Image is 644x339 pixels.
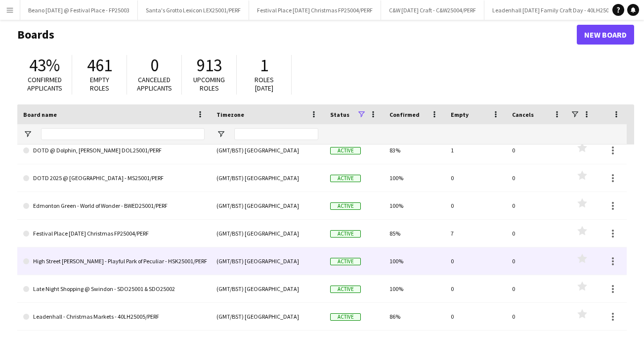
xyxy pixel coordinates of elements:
div: 100% [384,192,445,219]
div: (GMT/BST) [GEOGRAPHIC_DATA] [211,247,324,275]
div: 0 [506,137,567,164]
span: Active [330,313,361,321]
div: 100% [384,247,445,275]
span: Status [330,111,349,118]
a: DOTD @ Dolphin, [PERSON_NAME] DOL25001/PERF [23,137,205,164]
button: Open Filter Menu [216,130,225,139]
div: 0 [445,247,506,275]
span: Active [330,202,361,210]
div: 0 [445,164,506,192]
h1: Boards [17,27,577,42]
div: 0 [445,303,506,330]
span: Board name [23,111,57,118]
span: Active [330,175,361,182]
span: Active [330,230,361,238]
div: 0 [445,275,506,302]
button: Festival Place [DATE] Christmas FP25004/PERF [249,0,381,20]
div: 83% [384,137,445,164]
div: (GMT/BST) [GEOGRAPHIC_DATA] [211,303,324,330]
a: New Board [577,25,634,45]
a: DOTD 2025 @ [GEOGRAPHIC_DATA] - MS25001/PERF [23,164,205,192]
span: Active [330,258,361,265]
div: 0 [506,303,567,330]
span: 0 [150,54,159,76]
div: 100% [384,275,445,302]
a: Leadenhall - Christmas Markets - 40LH25005/PERF [23,303,205,331]
span: Timezone [216,111,244,118]
div: 0 [506,247,567,275]
div: 0 [506,192,567,219]
div: (GMT/BST) [GEOGRAPHIC_DATA] [211,164,324,192]
span: 1 [260,54,268,76]
span: Active [330,286,361,293]
span: Upcoming roles [193,75,225,93]
div: (GMT/BST) [GEOGRAPHIC_DATA] [211,137,324,164]
button: Leadenhall [DATE] Family Craft Day - 40LH25004/PERF [484,0,637,20]
div: (GMT/BST) [GEOGRAPHIC_DATA] [211,192,324,219]
span: Cancelled applicants [137,75,172,93]
div: 100% [384,164,445,192]
div: 7 [445,220,506,247]
div: 0 [506,164,567,192]
div: 0 [506,220,567,247]
div: (GMT/BST) [GEOGRAPHIC_DATA] [211,275,324,302]
span: 913 [197,54,222,76]
span: Empty [451,111,469,118]
div: 1 [445,137,506,164]
a: Late Night Shopping @ Swindon - SDO25001 & SDO25002 [23,275,205,303]
span: Empty roles [90,75,109,93]
span: Confirmed [389,111,420,118]
button: Santa's Grotto Lexicon LEX25001/PERF [138,0,249,20]
span: Active [330,147,361,154]
div: 0 [445,192,506,219]
div: (GMT/BST) [GEOGRAPHIC_DATA] [211,220,324,247]
a: Festival Place [DATE] Christmas FP25004/PERF [23,220,205,247]
span: Roles [DATE] [255,75,274,93]
input: Timezone Filter Input [234,128,318,140]
div: 0 [506,275,567,302]
a: Edmonton Green - World of Wonder - BWED25001/PERF [23,192,205,220]
a: High Street [PERSON_NAME] - Playful Park of Peculiar - HSK25001/PERF [23,247,205,275]
span: Cancels [512,111,534,118]
span: Confirmed applicants [27,75,62,93]
span: 43% [29,54,60,76]
div: 86% [384,303,445,330]
button: Open Filter Menu [23,130,32,139]
input: Board name Filter Input [41,128,205,140]
button: Beano [DATE] @ Festival Place - FP25003 [20,0,138,20]
span: 461 [87,54,112,76]
div: 85% [384,220,445,247]
button: C&W [DATE] Craft - C&W25004/PERF [381,0,484,20]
